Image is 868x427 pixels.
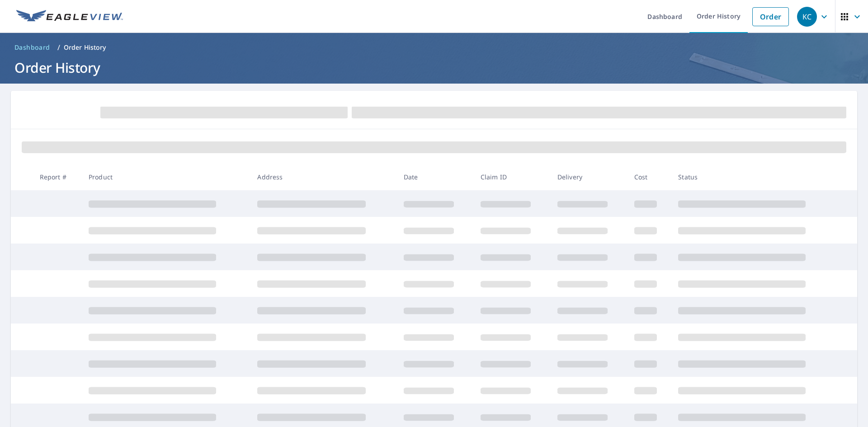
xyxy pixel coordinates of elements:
p: Order History [64,43,106,52]
nav: breadcrumb [11,40,857,55]
li: / [57,42,60,53]
h1: Order History [11,58,857,77]
a: Order [752,7,789,26]
th: Date [396,164,473,190]
a: Dashboard [11,40,54,55]
div: KC [797,7,817,27]
th: Delivery [550,164,627,190]
th: Report # [33,164,81,190]
th: Address [250,164,396,190]
th: Cost [627,164,671,190]
th: Status [671,164,840,190]
th: Claim ID [473,164,550,190]
span: Dashboard [14,43,50,52]
th: Product [81,164,250,190]
img: EV Logo [16,10,123,23]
